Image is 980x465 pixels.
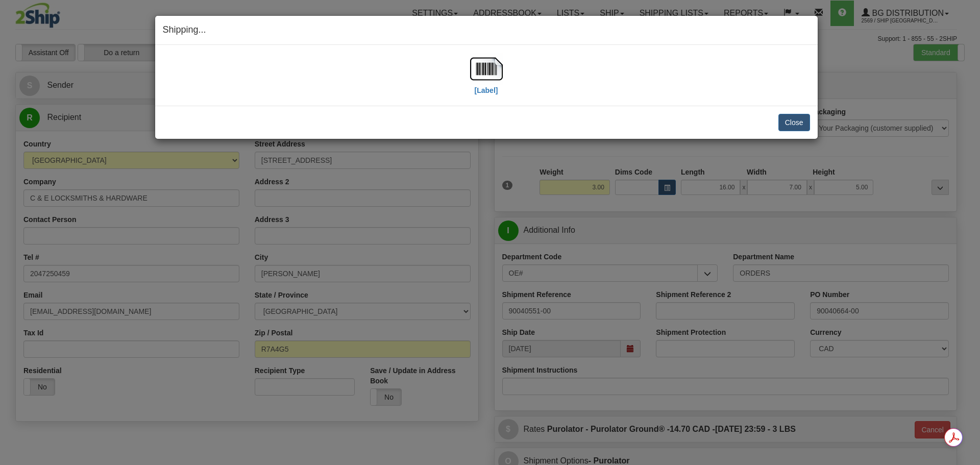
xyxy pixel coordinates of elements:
span: Shipping... [163,25,206,35]
label: [Label] [475,85,498,95]
button: Close [778,114,810,131]
iframe: chat widget [957,180,979,284]
a: [Label] [470,64,503,94]
img: barcode.jpg [470,53,503,85]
